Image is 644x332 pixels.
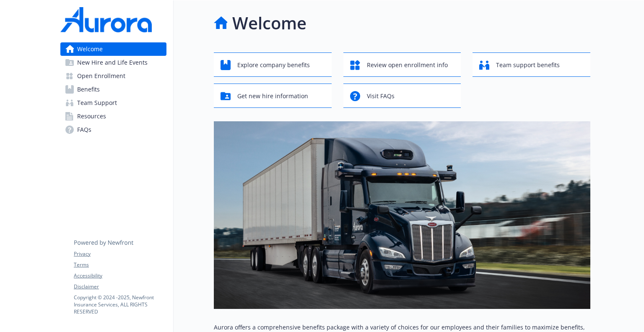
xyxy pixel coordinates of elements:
a: Disclaimer [74,283,166,290]
a: Accessibility [74,272,166,280]
span: Get new hire information [237,88,308,104]
a: Resources [60,110,166,123]
span: Team support benefits [496,57,560,73]
a: FAQs [60,123,166,136]
button: Explore company benefits [214,52,332,77]
a: Benefits [60,83,166,96]
span: Open Enrollment [77,69,125,83]
a: Terms [74,261,166,269]
button: Team support benefits [473,52,590,77]
a: Open Enrollment [60,69,166,83]
span: Team Support [77,96,117,110]
span: New Hire and Life Events [77,56,148,69]
a: Welcome [60,42,166,56]
span: Review open enrollment info [367,57,448,73]
span: Benefits [77,83,100,96]
a: Privacy [74,250,166,258]
span: Visit FAQs [367,88,395,104]
img: overview page banner [214,121,590,309]
button: Review open enrollment info [343,52,461,77]
span: FAQs [77,123,91,136]
a: Team Support [60,96,166,110]
h1: Welcome [232,10,306,36]
span: Resources [77,110,106,123]
span: Explore company benefits [237,57,310,73]
a: New Hire and Life Events [60,56,166,69]
button: Get new hire information [214,84,332,108]
p: Copyright © 2024 - 2025 , Newfront Insurance Services, ALL RIGHTS RESERVED [74,294,166,315]
button: Visit FAQs [343,84,461,108]
span: Welcome [77,42,103,56]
